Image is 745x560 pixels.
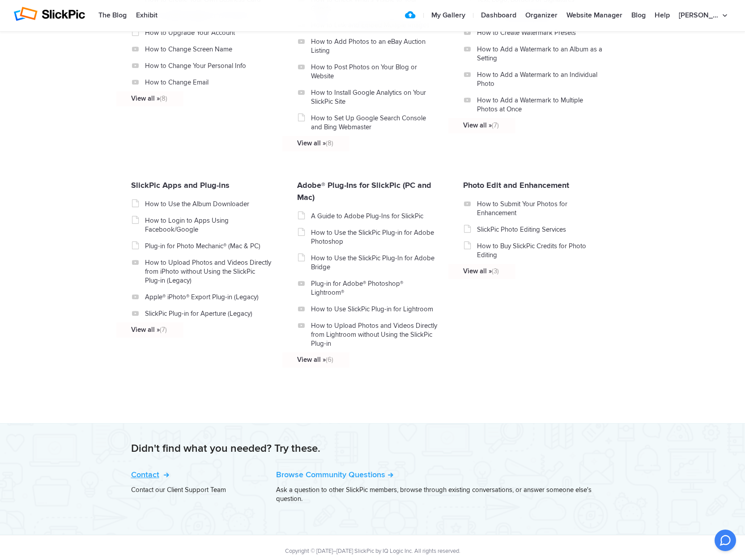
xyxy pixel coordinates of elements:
div: Copyright © [DATE]–[DATE] SlickPic by IQ Logic Inc. All rights reserved. [131,547,614,556]
a: View all »(8) [131,94,258,103]
a: Apple® iPhoto® Export Plug-in (Legacy) [145,293,272,301]
a: How to Use SlickPic Plug-in for Lightroom [311,305,438,314]
a: How to Change Screen Name [145,45,272,54]
a: How to Add a Watermark to an Individual Photo [477,70,604,88]
a: SlickPic Plug-in for Aperture (Legacy) [145,309,272,318]
a: How to Buy SlickPic Credits for Photo Editing [477,242,604,259]
a: [PERSON_NAME] [580,512,614,517]
a: Contact [131,470,167,479]
a: How to Change Email [145,78,272,87]
a: How to Upload Photos and Videos Directly from Lightroom without Using the SlickPic Plug-in [311,321,438,348]
a: How to Upload Photos and Videos Directly from iPhoto without Using the SlickPic Plug-in (Legacy) [145,258,272,285]
a: How to Use the SlickPic Plug-In for Adobe Bridge [311,254,438,272]
a: How to Submit Your Photos for Enhancement [477,199,604,217]
a: How to Add a Watermark to an Album as a Setting [477,45,604,63]
a: Contact our Client Support Team [131,486,226,494]
a: Browse Community Questions [276,470,393,479]
a: How to Login to Apps Using Facebook/Google [145,216,272,234]
a: View all »(7) [463,121,590,130]
a: How to Use the SlickPic Plug-in for Adobe Photoshop [311,228,438,246]
a: How to Set Up Google Search Console and Bing Webmaster [311,114,438,132]
a: How to Add Photos to an eBay Auction Listing [311,37,438,55]
a: How to Use the Album Downloader [145,199,272,208]
a: A Guide to Adobe Plug-Ins for SlickPic [311,212,438,221]
a: Plug-in for Photo Mechanic® (Mac & PC) [145,242,272,250]
a: How to Install Google Analytics on Your SlickPic Site [311,88,438,106]
a: How to Post Photos on Your Blog or Website [311,63,438,81]
a: How to Add a Watermark to Multiple Photos at Once [477,96,604,114]
a: Adobe® Plug-Ins for SlickPic (PC and Mac) [297,180,431,202]
a: Photo Edit and Enhancement [463,180,569,190]
a: View all »(3) [463,267,590,276]
a: View all »(8) [297,139,424,148]
a: View all »(6) [297,355,424,364]
a: How to Upgrade Your Account [145,28,272,37]
a: How to Change Your Personal Info [145,61,272,70]
h2: Didn't find what you needed? Try these. [131,441,614,456]
a: How to Create Watermark Presets [477,28,604,37]
a: SlickPic Photo Editing Services [477,225,604,234]
a: Plug-in for Adobe® Photoshop® Lightroom® [311,279,438,297]
p: Ask a question to other SlickPic members, browse through existing conversations, or answer someon... [276,485,614,503]
a: View all »(7) [131,325,258,334]
a: SlickPic Apps and Plug-ins [131,180,230,190]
